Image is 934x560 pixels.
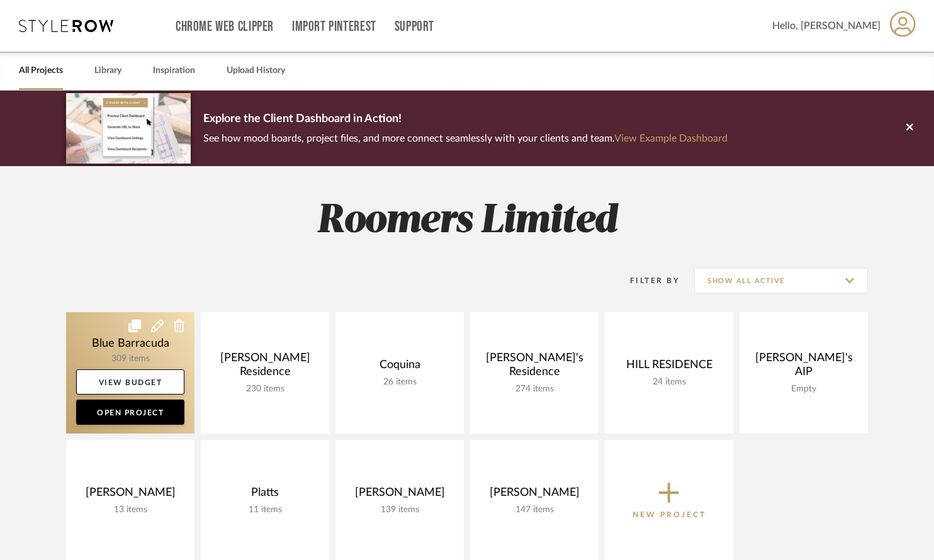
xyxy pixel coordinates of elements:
[395,21,434,32] a: Support
[19,62,63,79] a: All Projects
[346,505,454,515] div: 139 items
[211,384,319,395] div: 230 items
[153,62,195,79] a: Inspiration
[615,377,723,388] div: 24 items
[346,486,454,505] div: [PERSON_NAME]
[292,21,376,32] a: Import Pinterest
[203,130,728,147] p: See how mood boards, project files, and more connect seamlessly with your clients and team.
[750,384,858,395] div: Empty
[614,274,680,287] div: Filter By
[203,109,728,130] p: Explore the Client Dashboard in Action!
[772,18,881,33] span: Hello, [PERSON_NAME]
[76,486,184,505] div: [PERSON_NAME]
[211,505,319,515] div: 11 items
[346,358,454,377] div: Coquina
[480,384,588,395] div: 274 items
[227,62,285,79] a: Upload History
[346,377,454,388] div: 26 items
[480,486,588,505] div: [PERSON_NAME]
[66,93,191,163] img: d5d033c5-7b12-40c2-a960-1ecee1989c38.png
[480,505,588,515] div: 147 items
[615,358,723,377] div: HILL RESIDENCE
[211,351,319,384] div: [PERSON_NAME] Residence
[76,369,184,395] a: View Budget
[750,351,858,384] div: [PERSON_NAME]'s AIP
[14,198,920,245] h2: Roomers Limited
[633,508,706,521] p: New Project
[76,505,184,515] div: 13 items
[211,486,319,505] div: Platts
[480,351,588,384] div: [PERSON_NAME]'s Residence
[76,400,184,425] a: Open Project
[94,62,121,79] a: Library
[176,21,274,32] a: Chrome Web Clipper
[614,133,728,143] a: View Example Dashboard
